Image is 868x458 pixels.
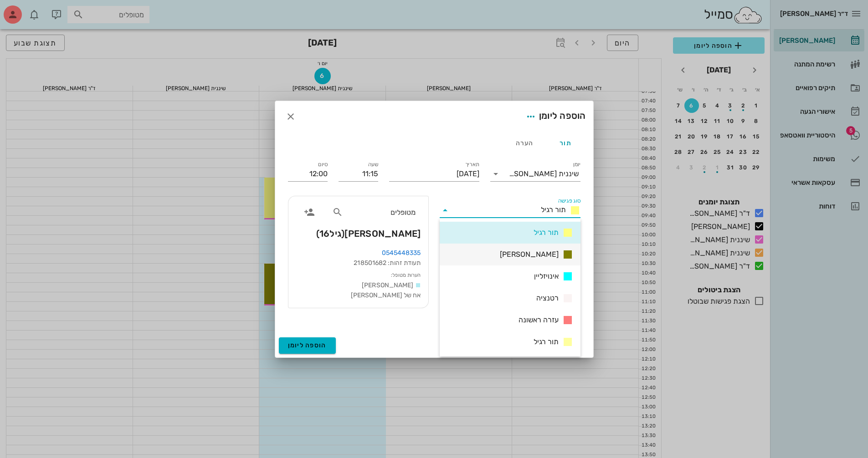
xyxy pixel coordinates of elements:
[391,272,421,278] small: הערות מטופל:
[319,228,330,239] span: 16
[534,227,559,238] span: תור רגיל
[279,337,336,354] button: הוספה ליומן
[541,205,566,214] span: תור רגיל
[573,161,580,168] label: יומן
[500,249,559,260] span: [PERSON_NAME]
[519,315,559,326] span: עזרה ראשונה
[536,293,559,304] span: רטנציה
[465,161,479,168] label: תאריך
[509,170,579,178] div: שיננית [PERSON_NAME]
[288,322,566,331] label: שליחת תורים עתידיים בוואטסאפ
[351,281,421,299] span: [PERSON_NAME] אח של [PERSON_NAME]
[558,198,580,204] label: סוג פגישה
[490,167,580,181] div: יומןשיננית [PERSON_NAME]
[296,258,421,268] div: תעודת זהות: 218501682
[504,132,545,154] div: הערה
[523,108,586,125] div: הוספה ליומן
[368,161,378,168] label: שעה
[382,249,421,257] a: 0545448335
[288,341,327,349] span: הוספה ליומן
[545,132,586,154] div: תור
[316,226,421,241] span: [PERSON_NAME]
[534,271,559,282] span: אינויזליין
[316,228,345,239] span: (גיל )
[534,336,559,347] span: תור רגיל
[318,161,328,168] label: סיום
